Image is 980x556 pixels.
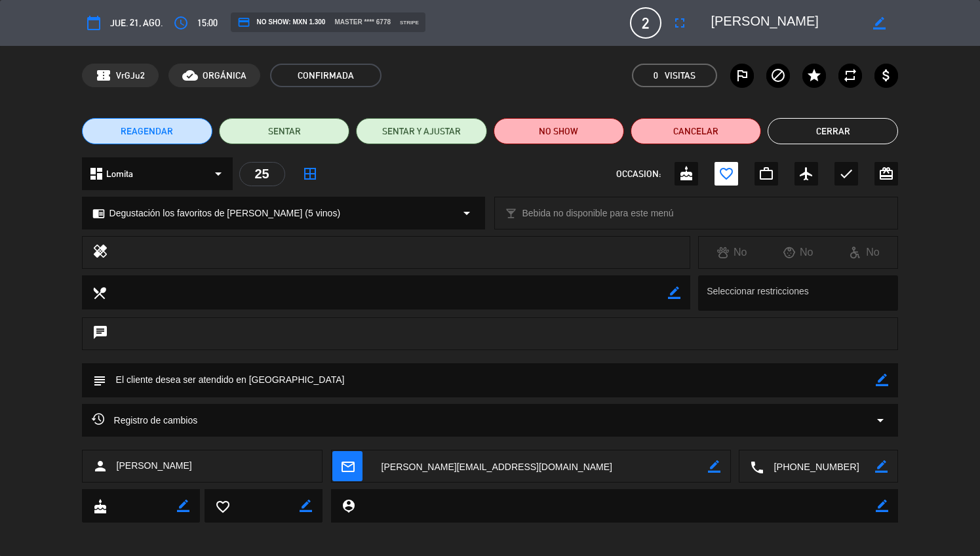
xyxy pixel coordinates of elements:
[92,458,108,474] i: person
[340,459,355,473] i: mail_outline
[96,68,111,83] span: confirmation_number
[92,412,198,428] span: Registro de cambios
[400,18,419,27] span: stripe
[270,64,382,87] span: CONFIRMADA
[302,166,318,182] i: border_all
[92,285,106,300] i: local_dining
[668,287,680,299] i: border_color
[110,15,163,31] span: jue. 21, ago.
[215,499,229,513] i: favorite_border
[82,118,212,144] button: REAGENDAR
[765,244,831,261] div: No
[88,166,104,182] i: dashboard
[654,68,658,83] span: 0
[878,166,894,182] i: card_giftcard
[210,166,226,182] i: arrow_drop_down
[92,243,108,262] i: healing
[237,16,326,29] span: NO SHOW: MXN 1.300
[768,118,898,144] button: Cerrar
[239,162,285,186] div: 25
[237,16,250,29] i: credit_card
[522,206,673,221] span: Bebida no disponible para este menú
[92,207,105,220] i: chrome_reader_mode
[831,244,897,261] div: No
[749,460,764,474] i: local_phone
[92,373,106,387] i: subject
[678,166,694,182] i: cake
[505,207,517,220] i: local_bar
[708,460,720,473] i: border_color
[798,166,814,182] i: airplanemode_active
[86,15,102,31] i: calendar_today
[300,500,312,512] i: border_color
[92,325,108,343] i: chat
[631,118,761,144] button: Cancelar
[616,167,661,182] span: OCCASION:
[718,166,734,182] i: favorite_border
[665,68,696,83] em: Visitas
[875,460,888,473] i: border_color
[838,166,854,182] i: check
[770,68,786,83] i: block
[219,118,349,144] button: SENTAR
[494,118,624,144] button: NO SHOW
[203,68,246,83] span: ORGÁNICA
[169,11,193,35] button: access_time
[758,166,774,182] i: work_outline
[121,125,173,138] span: REAGENDAR
[116,68,145,83] span: VrGJu2
[699,244,765,261] div: No
[109,206,340,221] span: Degustación los favoritos de [PERSON_NAME] (5 vinos)
[117,458,192,473] span: [PERSON_NAME]
[734,68,750,83] i: outlined_flag
[873,17,886,30] i: border_color
[356,118,486,144] button: SENTAR Y AJUSTAR
[92,499,107,513] i: cake
[668,11,692,35] button: fullscreen
[806,68,822,83] i: star
[672,15,688,31] i: fullscreen
[876,500,888,512] i: border_color
[82,11,106,35] button: calendar_today
[842,68,858,83] i: repeat
[630,7,661,39] span: 2
[177,500,189,512] i: border_color
[876,374,888,386] i: border_color
[106,167,133,182] span: Lomita
[872,412,888,428] i: arrow_drop_down
[173,15,189,31] i: access_time
[459,205,475,221] i: arrow_drop_down
[878,68,894,83] i: attach_money
[182,68,198,83] i: cloud_done
[197,15,218,31] span: 15:00
[341,498,355,513] i: person_pin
